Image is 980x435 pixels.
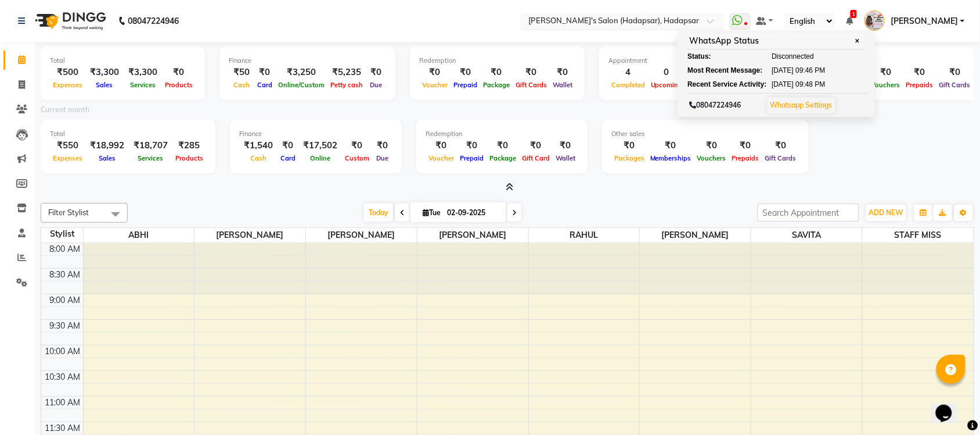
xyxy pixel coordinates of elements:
span: 09:48 PM [796,79,826,90]
b: 08047224946 [128,5,179,37]
span: Package [480,81,513,89]
span: [PERSON_NAME] [640,228,751,243]
input: Search Appointment [758,204,859,222]
span: Packages [611,154,647,162]
span: Custom [342,154,372,162]
div: 0 [648,66,686,79]
span: [DATE] [772,65,794,76]
div: Other sales [786,56,974,66]
div: Total [50,129,206,139]
a: Whatsapp Settings [770,101,833,109]
div: ₹0 [762,139,799,152]
div: ₹500 [50,66,85,79]
div: Other sales [611,129,799,139]
div: ₹0 [487,139,519,152]
div: ₹3,300 [124,66,162,79]
div: ₹3,250 [275,66,327,79]
span: Petty cash [327,81,366,89]
span: RAHUL [529,228,640,243]
span: Online [307,154,333,162]
div: Status: [687,51,751,62]
span: Upcoming [648,81,686,89]
span: Cash [230,81,253,89]
button: ADD NEW [866,205,906,221]
span: ABHI [84,228,194,243]
div: Appointment [608,56,752,66]
span: SAVITA [751,228,862,243]
span: Filter Stylist [48,208,89,217]
span: Online/Custom [275,81,327,89]
span: Products [172,154,206,162]
span: Memberships [647,154,694,162]
span: Products [162,81,196,89]
span: Wallet [550,81,575,89]
div: ₹17,502 [298,139,342,152]
div: ₹0 [936,66,974,79]
div: Total [50,56,196,66]
span: Voucher [426,154,457,162]
div: ₹0 [278,139,298,152]
span: 09:46 PM [796,65,826,76]
div: ₹0 [611,139,647,152]
div: ₹0 [694,139,729,152]
div: ₹0 [366,66,386,79]
div: ₹0 [451,66,480,79]
div: ₹0 [903,66,936,79]
div: ₹0 [419,66,451,79]
div: ₹0 [162,66,196,79]
iframe: chat widget [931,388,968,423]
input: 2025-09-02 [444,204,502,222]
div: Finance [229,56,386,66]
div: ₹5,235 [327,66,366,79]
span: [PERSON_NAME] [417,228,528,243]
span: Card [254,81,275,89]
span: Sales [93,81,116,89]
span: Sales [96,154,118,162]
span: Due [367,81,385,89]
span: [PERSON_NAME] [891,15,958,27]
div: ₹550 [50,139,85,152]
label: Current month [41,105,89,115]
div: Redemption [419,56,575,66]
div: 11:30 AM [43,422,83,434]
div: Recent Service Activity: [687,79,751,90]
div: ₹0 [553,139,578,152]
div: Finance [239,129,392,139]
span: Disconnected [772,51,814,62]
div: 11:00 AM [43,397,83,409]
span: Gift Cards [762,154,799,162]
div: ₹285 [172,139,206,152]
div: ₹0 [426,139,457,152]
span: Expenses [50,154,85,162]
div: ₹0 [372,139,392,152]
div: ₹0 [457,139,487,152]
span: Card [278,154,298,162]
span: Services [135,154,167,162]
div: ₹0 [513,66,550,79]
span: Voucher [419,81,451,89]
span: Tue [420,208,444,217]
span: Gift Cards [936,81,974,89]
span: Cash [247,154,269,162]
div: WhatsApp Status [687,33,864,49]
span: Today [364,204,393,222]
span: [PERSON_NAME] [194,228,305,243]
span: Prepaids [903,81,936,89]
span: Services [127,81,158,89]
div: ₹0 [480,66,513,79]
div: ₹0 [519,139,553,152]
span: Wallet [553,154,578,162]
div: 10:00 AM [43,345,83,358]
div: ₹0 [550,66,575,79]
button: Whatsapp Settings [768,97,835,113]
div: ₹18,707 [129,139,172,152]
span: Gift Cards [513,81,550,89]
span: STAFF MISS [863,228,974,243]
span: 08047224946 [690,101,741,109]
img: logo [30,5,109,37]
span: Prepaids [729,154,762,162]
span: Vouchers [694,154,729,162]
div: ₹0 [342,139,372,152]
div: 8:30 AM [48,269,83,281]
div: 4 [608,66,648,79]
